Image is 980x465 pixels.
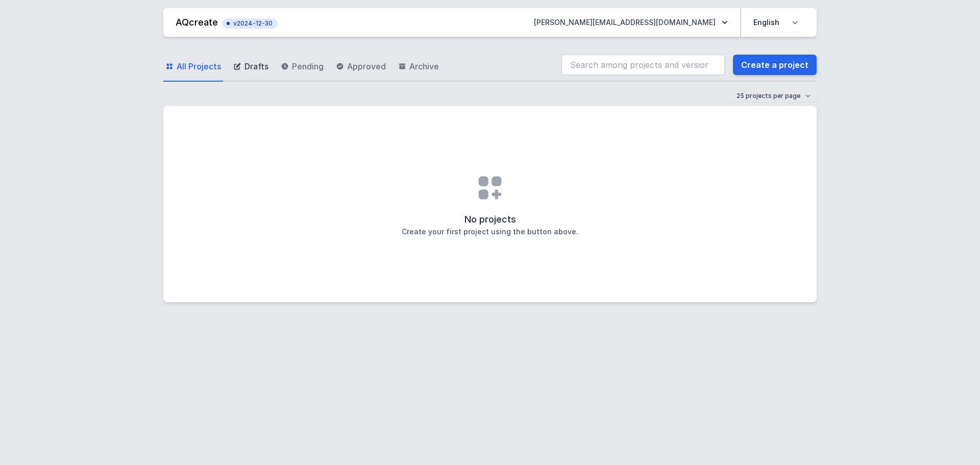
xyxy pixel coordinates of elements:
a: AQcreate [176,17,218,28]
a: Archive [396,52,441,82]
span: v2024-12-30 [227,19,273,28]
a: Create a project [733,55,817,75]
span: Approved [347,60,386,72]
span: Drafts [244,60,268,72]
h2: No projects [464,212,516,227]
select: Choose language [747,13,804,32]
h3: Create your first project using the button above. [402,227,578,237]
span: All Projects [177,60,221,72]
span: Archive [409,60,439,72]
a: Pending [279,52,326,82]
span: Pending [292,60,324,72]
input: Search among projects and versions... [561,55,725,75]
button: [PERSON_NAME][EMAIL_ADDRESS][DOMAIN_NAME] [526,13,736,32]
a: Approved [334,52,388,82]
a: Drafts [231,52,271,82]
button: v2024-12-30 [222,16,278,29]
a: All Projects [163,52,223,82]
